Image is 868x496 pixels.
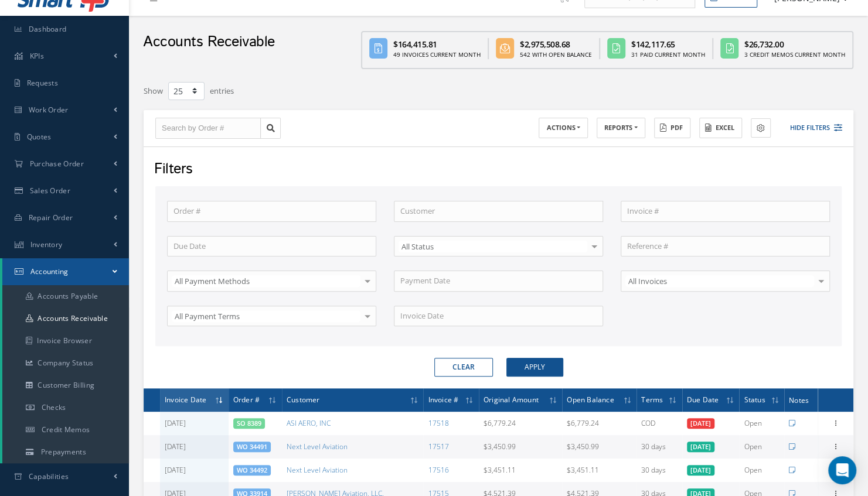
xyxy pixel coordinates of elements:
[167,236,376,257] input: Due Date
[2,258,129,285] a: Accounting
[621,236,830,257] input: Reference #
[210,81,234,97] label: entries
[172,275,360,287] span: All Payment Methods
[144,81,163,97] label: Show
[394,201,603,222] input: Customer
[687,465,714,476] span: [DATE]
[42,402,66,412] span: Checks
[562,459,636,482] td: $3,451.11
[160,435,229,459] td: [DATE]
[2,307,129,330] a: Accounts Receivable
[520,38,592,50] div: $2,975,508.68
[744,50,845,59] div: 3 Credit Memos Current Month
[428,442,448,451] a: 17517
[2,330,129,352] a: Invoice Browser
[167,201,376,222] input: Order #
[160,412,229,435] td: [DATE]
[287,418,331,428] a: ASI AERO, INC
[41,447,86,457] span: Prepayments
[287,442,348,451] a: Next Level Aviation
[399,241,587,252] span: All Status
[30,186,70,196] span: Sales Order
[2,441,129,463] a: Prepayments
[29,105,69,115] span: Work Order
[2,419,129,441] a: Credit Memos
[2,374,129,396] a: Customer Billing
[506,358,563,377] button: Apply
[30,51,44,61] span: KPIs
[520,50,592,59] div: 542 With Open Balance
[287,465,348,475] a: Next Level Aviation
[636,412,682,435] td: COD
[394,306,603,327] input: Invoice Date
[428,418,448,428] a: 17518
[479,435,562,459] td: $3,450.99
[597,118,645,138] button: REPORTS
[287,394,320,405] span: Customer
[744,394,765,405] span: Status
[636,435,682,459] td: 30 days
[160,459,229,482] td: [DATE]
[739,459,784,482] td: Open
[30,266,69,276] span: Accounting
[143,33,275,51] h2: Accounts Receivable
[2,396,129,419] a: Checks
[42,425,90,435] span: Credit Memos
[654,118,690,138] button: PDF
[744,38,845,50] div: $26,732.00
[428,465,448,475] a: 17516
[237,442,267,451] a: WO 34491
[29,471,69,481] span: Capabilities
[233,394,260,405] span: Order #
[539,118,588,138] button: ACTIONS
[30,159,84,169] span: Purchase Order
[687,394,719,405] span: Due Date
[165,394,206,405] span: Invoice Date
[27,132,52,142] span: Quotes
[687,418,714,429] span: [DATE]
[145,159,849,181] div: Filters
[30,240,63,249] span: Inventory
[828,456,856,484] div: Open Intercom Messenger
[780,118,842,138] button: Hide Filters
[394,271,603,292] input: Payment Date
[237,466,267,474] a: WO 34492
[699,118,742,138] button: Excel
[625,275,814,287] span: All Invoices
[636,459,682,482] td: 30 days
[434,358,493,377] button: Clear
[739,412,784,435] td: Open
[567,394,614,405] span: Open Balance
[631,38,705,50] div: $142,117.65
[479,459,562,482] td: $3,451.11
[739,435,784,459] td: Open
[562,435,636,459] td: $3,450.99
[428,394,458,405] span: Invoice #
[621,201,830,222] input: Invoice #
[2,352,129,374] a: Company Status
[172,310,360,322] span: All Payment Terms
[479,412,562,435] td: $6,779.24
[641,394,663,405] span: Terms
[562,412,636,435] td: $6,779.24
[484,394,539,405] span: Original Amount
[27,78,58,88] span: Requests
[687,442,714,452] span: [DATE]
[393,50,481,59] div: 49 Invoices Current Month
[2,285,129,307] a: Accounts Payable
[631,50,705,59] div: 31 Paid Current Month
[237,419,261,427] a: SO 8389
[155,118,261,139] input: Search by Order #
[393,38,481,50] div: $164,415.81
[789,394,809,405] span: Notes
[29,24,67,34] span: Dashboard
[29,213,73,223] span: Repair Order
